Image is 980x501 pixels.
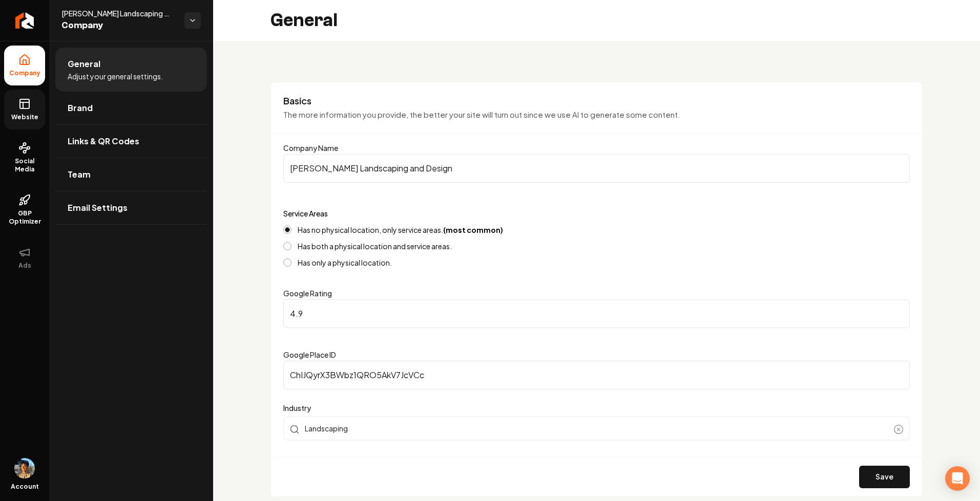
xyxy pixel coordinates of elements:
[298,243,452,250] label: Has both a physical location and service areas.
[68,168,91,181] span: Team
[4,157,45,173] span: Social Media
[68,135,139,147] span: Links & QR Codes
[11,483,39,491] span: Account
[14,262,35,270] span: Ads
[61,18,176,33] span: Company
[4,90,45,129] a: Website
[270,10,338,31] h2: General
[55,125,207,158] a: Links & QR Codes
[15,12,34,29] img: Rebolt Logo
[443,225,503,234] strong: (most common)
[68,71,163,81] span: Adjust your general settings.
[283,95,910,107] h3: Basics
[283,361,910,389] input: Google Place ID
[14,458,35,478] button: Open user button
[283,154,910,183] input: Company Name
[55,92,207,124] a: Brand
[4,238,45,278] button: Ads
[283,289,332,298] label: Google Rating
[283,350,336,359] label: Google Place ID
[283,109,910,121] p: The more information you provide, the better your site will turn out since we use AI to generate ...
[68,202,128,214] span: Email Settings
[283,209,328,218] label: Service Areas
[283,143,338,153] label: Company Name
[55,191,207,224] a: Email Settings
[68,58,100,70] span: General
[7,113,43,121] span: Website
[14,458,35,478] img: Aditya Nair
[68,102,93,114] span: Brand
[283,299,910,328] input: Google Rating
[5,69,45,77] span: Company
[55,158,207,191] a: Team
[283,402,910,414] label: Industry
[4,186,45,234] a: GBP Optimizer
[61,8,176,18] span: [PERSON_NAME] Landscaping and Design
[4,134,45,182] a: Social Media
[298,226,503,233] label: Has no physical location, only service areas.
[298,259,392,266] label: Has only a physical location.
[859,466,910,488] button: Save
[945,466,970,491] div: Open Intercom Messenger
[4,209,45,226] span: GBP Optimizer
